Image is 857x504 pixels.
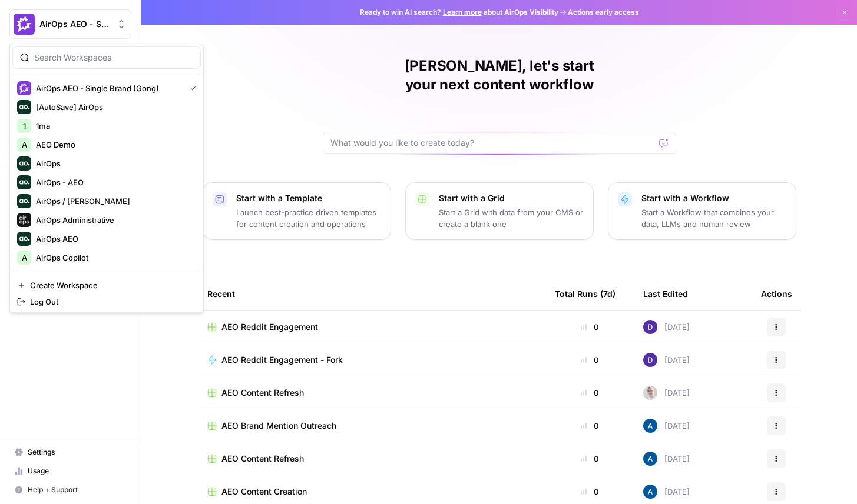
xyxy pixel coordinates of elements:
span: Create Workspace [30,279,191,291]
span: Help + Support [28,485,126,495]
span: Actions early access [568,7,639,18]
a: Log Out [12,293,201,310]
img: [AutoSave] AirOps Logo [17,100,31,114]
p: Start a Workflow that combines your data, LLMs and human review [641,206,786,230]
a: AEO Reddit Engagement - Fork [207,354,536,366]
a: AEO Content Refresh [207,387,536,399]
div: [DATE] [643,452,690,466]
p: Start with a Grid [439,192,584,204]
img: 6clbhjv5t98vtpq4yyt91utag0vy [643,353,657,367]
span: AirOps Administrative [36,214,191,226]
span: AirOps AEO - Single Brand (Gong) [39,18,111,30]
div: Recent [207,278,536,310]
a: Usage [9,462,131,480]
div: 0 [555,486,624,498]
div: Total Runs (7d) [555,278,616,310]
a: AEO Content Creation [207,486,536,498]
div: [DATE] [643,320,690,334]
span: AirOps AEO [36,233,191,245]
div: 0 [555,453,624,465]
button: Start with a WorkflowStart a Workflow that combines your data, LLMs and human review [608,182,796,240]
img: AirOps Administrative Logo [17,213,31,227]
img: AirOps AEO - Single Brand (Gong) Logo [17,81,31,95]
img: AirOps Logo [17,156,31,171]
div: 0 [555,354,624,366]
span: AirOps AEO - Single Brand (Gong) [36,82,181,94]
div: 0 [555,387,624,399]
div: Actions [761,278,792,310]
div: 0 [555,420,624,432]
a: AEO Brand Mention Outreach [207,420,536,432]
div: Last Edited [643,278,688,310]
a: AEO Content Refresh [207,453,536,465]
input: What would you like to create today? [330,137,654,149]
div: [DATE] [643,485,690,499]
p: Start with a Workflow [641,192,786,204]
span: Ready to win AI search? about AirOps Visibility [360,7,558,18]
a: Learn more [443,8,482,16]
img: AirOps - AEO Logo [17,175,31,189]
span: AEO Content Refresh [221,453,304,465]
div: [DATE] [643,353,690,367]
div: [DATE] [643,419,690,433]
div: 0 [555,321,624,333]
span: Usage [28,466,126,476]
span: AirOps - AEO [36,176,191,188]
img: 6clbhjv5t98vtpq4yyt91utag0vy [643,320,657,334]
span: Settings [28,447,126,458]
div: [DATE] [643,386,690,400]
img: AirOps / Nicholas Cabral Logo [17,194,31,208]
span: AEO Reddit Engagement [221,321,318,333]
span: 1 [23,120,26,132]
p: Start with a Template [236,192,381,204]
span: AEO Content Refresh [221,387,304,399]
button: Start with a TemplateLaunch best-practice driven templates for content creation and operations [203,182,391,240]
div: Workspace: AirOps AEO - Single Brand (Gong) [9,44,204,313]
span: A [22,252,27,263]
span: AirOps / [PERSON_NAME] [36,195,191,207]
span: AirOps Copilot [36,252,191,263]
span: AEO Content Creation [221,486,307,498]
span: AEO Reddit Engagement - Fork [221,354,343,366]
span: Log Out [30,296,191,308]
button: Help + Support [9,480,131,499]
img: he81ibor8lsei4p3qvg4ugbvimgp [643,419,657,433]
a: Settings [9,443,131,462]
h1: [PERSON_NAME], let's start your next content workflow [323,56,676,94]
p: Start a Grid with data from your CMS or create a blank one [439,206,584,230]
span: AirOps [36,158,191,169]
span: [AutoSave] AirOps [36,101,191,113]
span: AEO Demo [36,139,191,151]
img: AirOps AEO Logo [17,232,31,246]
span: 1ma [36,120,191,132]
span: A [22,139,27,151]
button: Start with a GridStart a Grid with data from your CMS or create a blank one [405,182,594,240]
a: Create Workspace [12,277,201,293]
span: AEO Brand Mention Outreach [221,420,336,432]
img: AirOps AEO - Single Brand (Gong) Logo [14,14,35,35]
input: Search Workspaces [34,52,193,64]
button: Workspace: AirOps AEO - Single Brand (Gong) [9,9,131,39]
img: he81ibor8lsei4p3qvg4ugbvimgp [643,452,657,466]
img: he81ibor8lsei4p3qvg4ugbvimgp [643,485,657,499]
a: AEO Reddit Engagement [207,321,536,333]
p: Launch best-practice driven templates for content creation and operations [236,206,381,230]
img: ant2ty5ec9o1f6p3djdkrbj4ekdi [643,386,657,400]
